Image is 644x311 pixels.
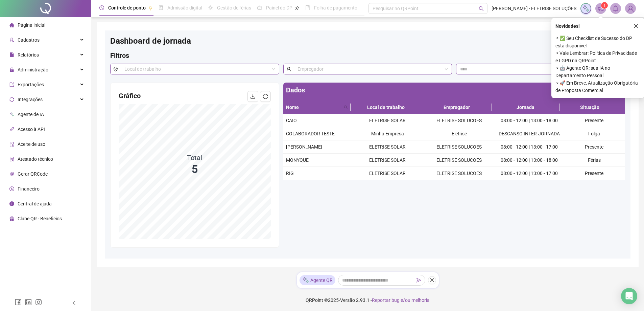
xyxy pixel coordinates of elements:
[603,3,606,8] span: 1
[302,276,309,284] img: sparkle-icon.fc2bf0ac1784a2077858766a79e2daf3.svg
[430,278,434,283] span: close
[108,5,146,10] span: Controle de ponto
[342,102,349,112] span: search
[495,140,564,154] td: 08:00 - 12:00 | 13:00 - 17:00
[564,140,625,154] td: Presente
[250,94,256,99] span: download
[9,52,14,57] span: file
[286,86,305,94] span: Dados
[598,5,604,12] span: notification
[564,154,625,167] td: Férias
[601,2,608,9] sup: 1
[18,201,52,206] span: Central de ajuda
[18,112,44,117] span: Agente de IA
[18,67,48,72] span: Administração
[286,104,341,111] span: Nome
[625,3,636,14] img: 94463
[18,156,53,162] span: Atestado técnico
[613,5,619,12] span: bell
[283,64,294,74] span: user
[286,144,322,150] span: [PERSON_NAME]
[266,5,292,10] span: Painel do DP
[423,114,495,127] td: ELETRISE SOLUCOES
[9,82,14,87] span: export
[582,5,590,12] img: sparkle-icon.fc2bf0ac1784a2077858766a79e2daf3.svg
[555,49,640,64] span: ⚬ Vale Lembrar: Política de Privacidade e LGPD na QRPoint
[492,5,576,12] span: [PERSON_NAME] - ELETRISE SOLUÇÕES
[35,299,42,306] span: instagram
[99,5,104,10] span: clock-circle
[305,5,310,10] span: book
[18,186,40,192] span: Financeiro
[208,5,213,10] span: sun
[286,171,294,176] span: RIG
[18,171,48,177] span: Gerar QRCode
[352,167,423,180] td: ELETRISE SOLAR
[286,118,297,123] span: CAIO
[559,101,620,114] th: Situação
[15,299,22,306] span: facebook
[555,35,640,49] span: ⚬ ✅ Seu Checklist de Sucesso do DP está disponível
[18,127,45,132] span: Acesso à API
[314,5,357,10] span: Folha de pagamento
[372,297,430,303] span: Reportar bug e/ou melhoria
[479,6,484,11] span: search
[9,127,14,132] span: api
[555,22,580,30] span: Novidades !
[9,157,14,161] span: solution
[9,142,14,147] span: audit
[423,127,495,140] td: Eletrise
[18,141,45,147] span: Aceite de uso
[167,5,202,10] span: Admissão digital
[9,172,14,176] span: qrcode
[18,37,40,43] span: Cadastros
[295,6,299,10] span: pushpin
[495,154,564,167] td: 08:00 - 12:00 | 13:00 - 18:00
[110,64,121,74] span: environment
[18,52,39,58] span: Relatórios
[340,297,355,303] span: Versão
[492,101,559,114] th: Jornada
[25,299,32,306] span: linkedin
[9,216,14,221] span: gift
[495,114,564,127] td: 08:00 - 12:00 | 13:00 - 18:00
[555,64,640,79] span: ⚬ 🤖 Agente QR: sua IA no Departamento Pessoal
[634,24,638,28] span: close
[18,22,45,28] span: Página inicial
[352,154,423,167] td: ELETRISE SOLAR
[9,38,14,42] span: user-add
[300,275,335,285] div: Agente QR
[9,67,14,72] span: lock
[9,201,14,206] span: info-circle
[423,140,495,154] td: ELETRISE SOLUCOES
[9,186,14,191] span: dollar
[18,216,62,221] span: Clube QR - Beneficios
[110,51,129,60] span: Filtros
[555,79,640,94] span: ⚬ 🚀 Em Breve, Atualização Obrigatória de Proposta Comercial
[352,114,423,127] td: ELETRISE SOLAR
[344,105,348,109] span: search
[110,36,191,46] span: Dashboard de jornada
[72,301,76,305] span: left
[564,167,625,180] td: Presente
[18,97,43,102] span: Integrações
[421,101,492,114] th: Empregador
[257,5,262,10] span: dashboard
[495,167,564,180] td: 08:00 - 12:00 | 13:00 - 17:00
[351,101,421,114] th: Local de trabalho
[621,288,637,304] div: Open Intercom Messenger
[263,94,268,99] span: reload
[9,97,14,102] span: sync
[159,5,163,10] span: file-done
[423,154,495,167] td: ELETRISE SOLUCOES
[9,23,14,27] span: home
[286,157,309,163] span: MONYQUE
[564,114,625,127] td: Presente
[416,278,421,283] span: send
[119,92,141,100] span: Gráfico
[564,127,625,140] td: Folga
[495,127,564,140] td: DESCANSO INTER-JORNADA
[423,167,495,180] td: ELETRISE SOLUCOES
[217,5,251,10] span: Gestão de férias
[18,82,44,87] span: Exportações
